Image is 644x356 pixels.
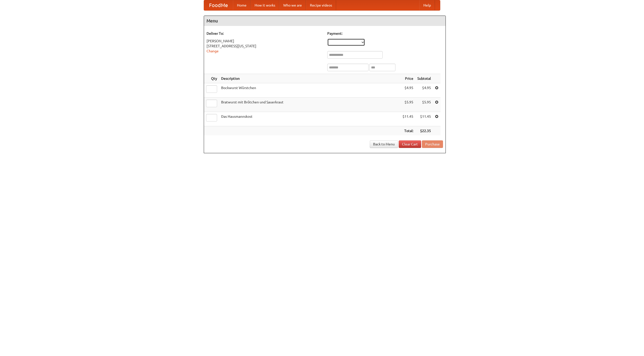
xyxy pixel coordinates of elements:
[204,74,219,83] th: Qty
[400,74,415,83] th: Price
[204,0,233,10] a: FoodMe
[219,112,400,126] td: Das Hausmannskost
[207,49,219,53] a: Change
[400,83,415,98] td: $4.95
[419,0,435,10] a: Help
[207,31,322,36] h5: Deliver To:
[415,83,433,98] td: $4.95
[219,98,400,112] td: Bratwurst mit Brötchen und Sauerkraut
[415,98,433,112] td: $5.95
[207,38,322,44] div: [PERSON_NAME]
[207,44,322,49] div: [STREET_ADDRESS][US_STATE]
[415,112,433,126] td: $11.45
[219,74,400,83] th: Description
[400,126,415,136] th: Total:
[327,31,443,36] h5: Payment:
[422,140,443,148] button: Purchase
[233,0,251,10] a: Home
[415,74,433,83] th: Subtotal
[370,140,398,148] a: Back to Menu
[279,0,306,10] a: Who we are
[400,112,415,126] td: $11.45
[415,126,433,136] th: $22.35
[204,16,446,26] h4: Menu
[219,83,400,98] td: Bockwurst Würstchen
[306,0,336,10] a: Recipe videos
[251,0,279,10] a: How it works
[400,98,415,112] td: $5.95
[399,140,421,148] a: Clear Cart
